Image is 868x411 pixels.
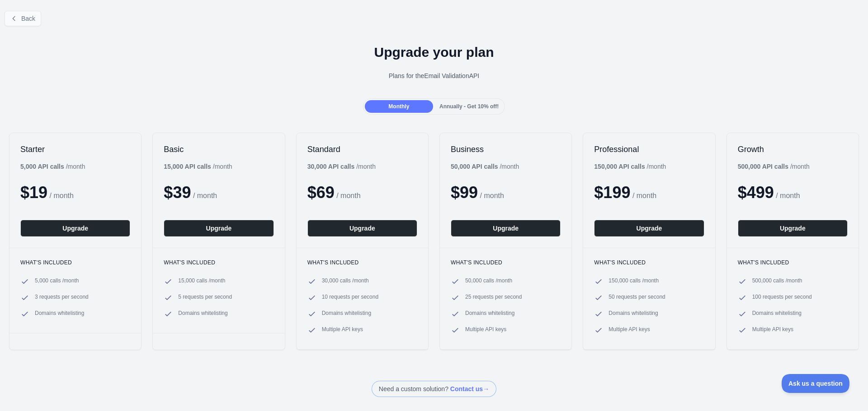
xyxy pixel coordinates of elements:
span: $ 99 [451,183,478,202]
div: / month [594,162,666,171]
h2: Business [451,144,561,155]
h2: Professional [594,144,704,155]
div: / month [451,162,519,171]
h2: Standard [307,144,417,155]
iframe: Toggle Customer Support [782,374,850,393]
b: 150,000 API calls [594,163,645,170]
div: / month [307,162,376,171]
b: 50,000 API calls [451,163,498,170]
span: $ 199 [594,183,630,202]
b: 30,000 API calls [307,163,355,170]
